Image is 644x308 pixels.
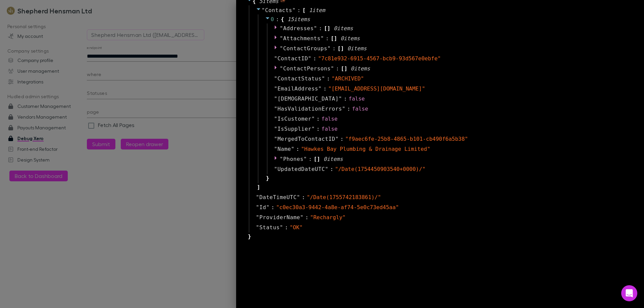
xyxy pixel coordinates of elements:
span: " [331,65,334,72]
span: " [274,126,277,132]
span: " [308,55,311,62]
span: " [274,166,277,172]
span: " ARCHIVED " [332,75,364,82]
span: [ [324,24,327,33]
span: " [256,204,259,210]
span: " [280,156,283,162]
span: 15 item s [287,16,310,22]
span: " [342,106,345,112]
span: : [330,165,333,173]
span: { [281,15,284,23]
span: HasValidationErrors [277,105,342,113]
span: } [265,174,269,182]
span: " [274,85,277,92]
span: " [280,65,283,72]
span: " [318,85,322,92]
span: " /Date(1755742183861)/ " [307,194,381,200]
span: Id [259,203,266,211]
span: " [314,25,317,32]
span: " OK " [290,224,303,231]
span: DateTimeUTC [259,193,297,201]
span: " [280,35,283,42]
span: : [276,15,279,23]
span: [ [302,6,306,14]
span: : [305,213,309,222]
span: " Hawkes Bay Plumbing & Drainage Limited " [301,146,430,152]
span: 0 item s [340,35,360,42]
div: Open Intercom Messenger [621,285,637,301]
span: : [347,105,351,113]
span: ] [334,35,337,43]
span: [ [337,45,341,53]
span: : [336,65,339,73]
span: ] [344,65,347,73]
span: [ [341,65,344,73]
span: ] [256,183,260,191]
span: Attachments [283,35,320,42]
span: ContactID [277,55,308,63]
span: " [304,156,307,162]
span: ProviderName [259,213,300,222]
span: Name [277,145,291,153]
span: " [274,146,277,152]
span: : [317,115,320,123]
span: : [313,55,316,63]
span: " [256,194,259,200]
span: : [302,193,305,201]
span: [ [331,35,334,43]
span: " [274,136,277,142]
span: : [319,24,322,33]
div: false [352,105,368,113]
span: " [292,7,296,13]
span: Addresses [283,25,314,32]
span: " [274,55,277,62]
span: " [280,224,283,231]
span: EmailAddress [277,85,318,93]
span: Phones [283,156,304,162]
span: ] [327,24,330,33]
span: " [274,75,277,82]
span: " [266,204,269,210]
span: Status [259,224,280,232]
span: " [335,136,338,142]
span: } [247,233,251,241]
span: : [332,45,336,53]
span: ] [317,155,320,163]
span: 0 item s [324,156,343,162]
span: " /Date(1754450903540+0000)/ " [335,166,426,172]
span: IsCustomer [277,115,311,123]
span: " [297,194,300,200]
span: : [344,95,347,103]
span: " f9aec6fe-25b8-4865-b101-cb490f6a5b38 " [345,136,468,142]
div: false [348,95,365,103]
span: " [311,116,315,122]
span: ContactStatus [277,75,322,83]
span: : [327,75,330,83]
span: 0 [271,16,274,22]
span: " [256,214,259,221]
span: : [297,6,301,14]
span: : [285,224,288,232]
span: IsSupplier [277,125,311,133]
span: " [EMAIL_ADDRESS][DOMAIN_NAME] " [328,85,425,92]
span: ContactGroups [283,45,327,52]
span: " [321,35,324,42]
span: " [262,7,265,13]
span: " c0ec30a3-9442-4a8e-af74-5e0c73ed45aa " [276,204,399,210]
span: MergedToContactID [277,135,335,143]
span: " [339,96,342,102]
span: UpdatedDateUTC [277,165,325,173]
span: [DEMOGRAPHIC_DATA] [277,95,338,103]
span: Contacts [265,7,292,13]
div: false [321,125,337,133]
span: : [271,203,275,211]
span: " [280,45,283,52]
span: : [317,125,320,133]
span: : [340,135,344,143]
span: " [322,75,325,82]
span: " [274,96,277,102]
span: 0 item s [351,65,370,72]
span: 1 item [309,7,325,13]
span: 0 item s [347,45,367,52]
span: " [291,146,294,152]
